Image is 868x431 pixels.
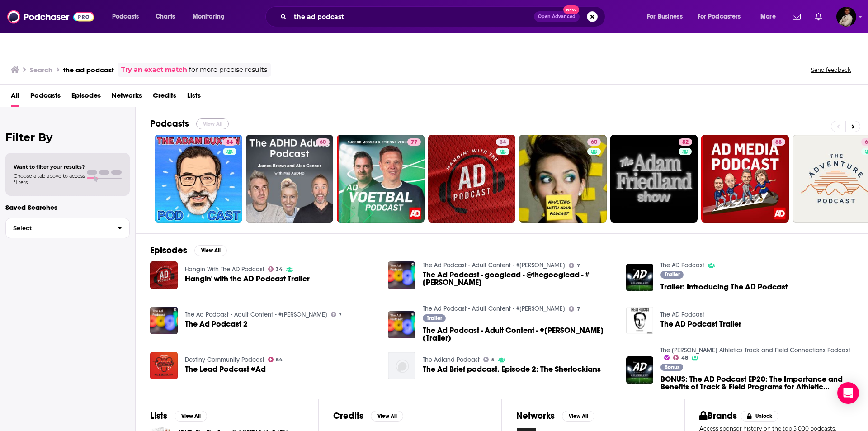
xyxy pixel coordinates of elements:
[268,357,283,362] a: 64
[660,311,704,318] a: The AD Podcast
[407,138,421,146] a: 77
[185,275,310,283] a: Hangin' with the AD Podcast Trailer
[30,66,52,74] h3: Search
[423,365,601,373] a: The Ad Brief podcast. Episode 2: The Sherlockians
[641,9,694,24] button: open menu
[150,307,178,334] img: The Ad Podcast 2
[679,138,692,146] a: 82
[741,411,779,422] button: Unlock
[106,9,151,24] button: open menu
[121,65,187,75] a: Try an exact match
[673,355,688,360] a: 48
[660,346,850,354] a: The Gill Athletics Track and Field Connections Podcast
[331,312,342,317] a: 7
[428,135,516,223] a: 34
[6,225,110,231] span: Select
[692,9,754,24] button: open menu
[808,66,854,74] button: Send feedback
[316,138,330,146] a: 60
[423,261,565,269] a: The Ad Podcast - Adult Content - #rees
[682,138,689,147] span: 82
[626,307,654,334] img: The AD Podcast Trailer
[11,88,19,107] a: All
[660,261,704,269] a: The AD Podcast
[388,261,415,289] img: The Ad Podcast - googlead - @thegooglead - #rees
[112,88,142,107] a: Networks
[185,311,327,318] a: The Ad Podcast - Adult Content - #rees
[423,327,615,342] a: The Ad Podcast - Adult Content - #rees (Trailer)
[660,320,741,328] span: The AD Podcast Trailer
[569,306,580,312] a: 7
[534,11,580,22] button: Open AdvancedNew
[185,365,266,373] a: The Lead Podcast #Ad
[423,271,615,286] a: The Ad Podcast - googlead - @thegooglead - #rees
[516,410,594,422] a: NetworksView All
[836,7,856,27] button: Show profile menu
[837,382,859,404] div: Open Intercom Messenger
[491,358,495,362] span: 5
[150,410,207,422] a: ListsView All
[496,138,509,146] a: 34
[193,10,225,23] span: Monitoring
[155,135,242,223] a: 84
[626,356,654,384] img: BONUS: The AD Podcast EP20: The Importance and Benefits of Track & Field Programs for Athletic De...
[196,118,229,129] button: View All
[626,264,654,291] a: Trailer: Introducing The AD Podcast
[760,10,776,23] span: More
[186,9,236,24] button: open menu
[189,65,267,75] span: for more precise results
[775,138,782,147] span: 68
[647,10,683,23] span: For Business
[150,245,187,256] h2: Episodes
[150,118,229,129] a: PodcastsView All
[519,135,607,223] a: 60
[156,10,175,23] span: Charts
[427,316,442,321] span: Trailer
[276,358,283,362] span: 64
[388,311,415,339] img: The Ad Podcast - Adult Content - #rees (Trailer)
[423,327,615,342] span: The Ad Podcast - Adult Content - #[PERSON_NAME] (Trailer)
[500,138,506,147] span: 34
[660,375,853,391] a: BONUS: The AD Podcast EP20: The Importance and Benefits of Track & Field Programs for Athletic De...
[562,411,594,422] button: View All
[185,356,264,364] a: Destiny Community Podcast
[150,245,227,256] a: EpisodesView All
[268,266,283,272] a: 34
[371,411,403,422] button: View All
[150,118,189,129] h2: Podcasts
[150,352,178,379] img: The Lead Podcast #Ad
[153,88,176,107] a: Credits
[63,66,114,74] h3: the ad podcast
[665,365,679,370] span: Bonus
[665,272,680,277] span: Trailer
[246,135,334,223] a: 60
[339,313,342,317] span: 7
[226,138,233,147] span: 84
[660,283,788,291] span: Trailer: Introducing The AD Podcast
[7,8,94,25] img: Podchaser - Follow, Share and Rate Podcasts
[112,10,139,23] span: Podcasts
[811,9,826,24] a: Show notifications dropdown
[569,263,580,268] a: 7
[185,320,248,328] a: The Ad Podcast 2
[5,203,130,212] p: Saved Searches
[150,261,178,289] a: Hangin' with the AD Podcast Trailer
[30,88,61,107] span: Podcasts
[290,9,534,24] input: Search podcasts, credits, & more...
[150,410,167,422] h2: Lists
[754,9,787,24] button: open menu
[185,265,264,273] a: Hangin With The AD Podcast
[423,271,615,286] span: The Ad Podcast - googlead - @thegooglead - #[PERSON_NAME]
[538,14,576,19] span: Open Advanced
[276,267,283,271] span: 34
